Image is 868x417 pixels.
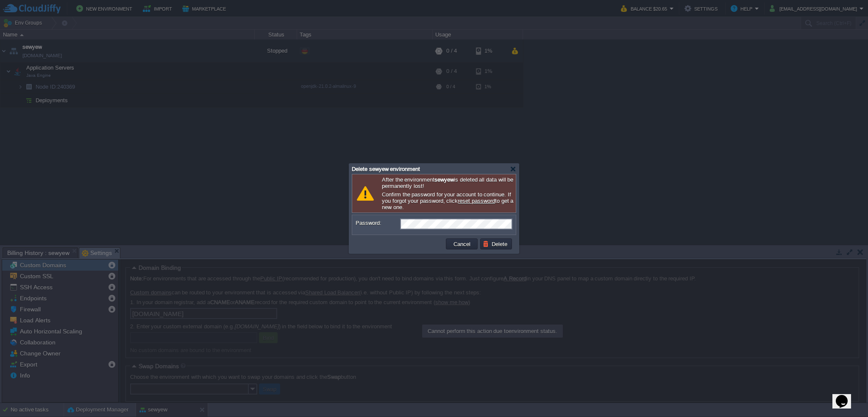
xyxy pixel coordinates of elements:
[458,198,495,204] a: reset password
[483,240,510,248] button: Delete
[434,176,454,183] b: sewyew
[352,166,420,172] span: Delete sewyew environment
[451,240,473,248] button: Cancel
[382,191,514,210] p: Confirm the password for your account to continue. If you forgot your password, click to get a ne...
[382,176,514,189] p: After the environment is deleted all data will be permanently lost!
[356,218,399,227] label: Password:
[832,383,860,409] iframe: chat widget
